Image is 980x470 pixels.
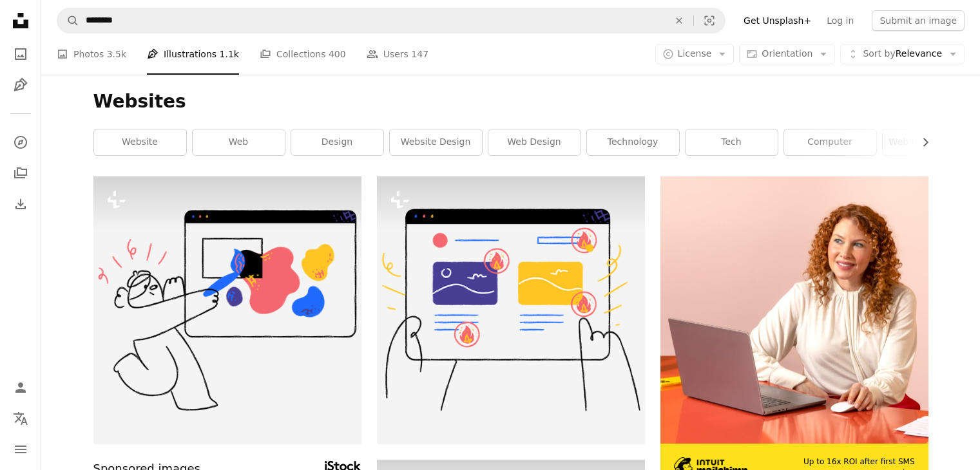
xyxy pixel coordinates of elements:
[914,129,928,155] button: scroll list to the right
[93,304,361,315] a: A drawing of a person drawing on a screen
[8,375,34,400] a: Log in / Sign up
[377,304,645,315] a: A drawing of a hand holding a tablet
[260,33,346,75] a: Collections 400
[660,176,928,444] img: file-1722962837469-d5d3a3dee0c7image
[762,48,812,59] span: Orientation
[57,33,126,75] a: Photos 3.5k
[93,176,361,444] img: A drawing of a person drawing on a screen
[863,48,895,59] span: Sort by
[488,129,581,155] a: web design
[872,10,965,31] button: Submit an image
[665,8,693,33] button: Clear
[739,44,835,64] button: Orientation
[291,129,383,155] a: design
[193,129,285,155] a: web
[784,129,876,155] a: computer
[694,8,725,33] button: Visual search
[819,10,861,31] a: Log in
[377,176,645,444] img: A drawing of a hand holding a tablet
[93,90,928,113] h1: Websites
[411,47,428,61] span: 147
[8,129,34,155] a: Explore
[57,8,79,33] button: Search Unsplash
[8,437,34,462] button: Menu
[8,406,34,431] button: Language
[390,129,482,155] a: website design
[686,129,778,155] a: tech
[107,47,126,61] span: 3.5k
[8,160,34,186] a: Collections
[655,44,735,64] button: License
[587,129,679,155] a: technology
[863,48,942,61] span: Relevance
[329,47,346,61] span: 400
[57,8,725,33] form: Find visuals sitewide
[736,10,819,31] a: Get Unsplash+
[883,129,975,155] a: web development
[8,191,34,217] a: Download History
[94,129,186,155] a: website
[8,41,34,67] a: Photos
[367,33,428,75] a: Users 147
[840,44,965,64] button: Sort byRelevance
[678,48,712,59] span: License
[8,72,34,98] a: Illustrations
